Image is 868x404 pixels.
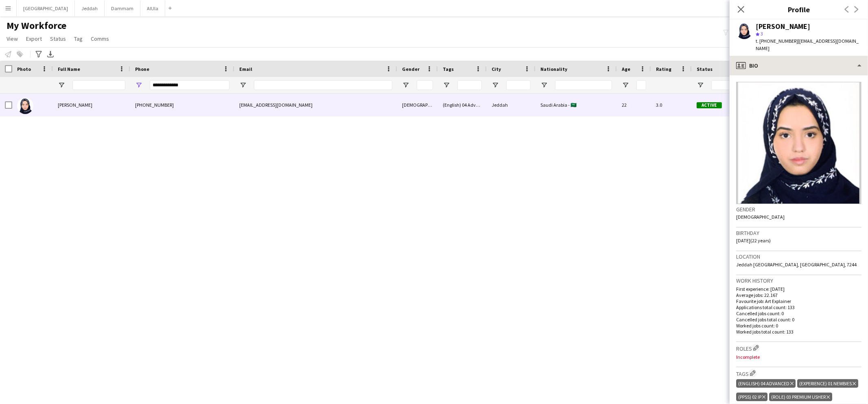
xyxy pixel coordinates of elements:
div: Jeddah [487,94,536,116]
div: [PERSON_NAME] [756,23,810,30]
div: 22 [617,94,651,116]
button: Dammam [105,0,140,16]
button: [GEOGRAPHIC_DATA] [17,0,75,16]
p: Favourite job: Art Explainer [736,298,861,304]
span: Full Name [58,66,80,72]
span: Export [26,35,42,42]
span: Tags [443,66,454,72]
p: Worked jobs count: 0 [736,323,861,329]
span: My Workforce [7,20,66,32]
span: Email [239,66,252,72]
div: (Experience) 01 Newbies [797,379,858,388]
img: Crew avatar or photo [736,82,861,204]
p: Cancelled jobs count: 0 [736,310,861,316]
div: 3.0 [651,94,692,116]
input: Tags Filter Input [457,80,482,90]
span: [PERSON_NAME] [58,102,92,108]
span: Nationality [540,66,567,72]
input: Phone Filter Input [150,80,230,90]
input: Nationality Filter Input [555,80,612,90]
h3: Profile [730,4,868,15]
span: City [492,66,501,72]
button: Open Filter Menu [492,81,499,89]
div: (English) 04 Advanced, (Experience) 01 Newbies, (PPSS) 02 IP, (Role) 03 Premium [PERSON_NAME] [438,94,487,116]
button: Open Filter Menu [239,81,247,89]
span: [DATE] (22 years) [736,237,771,244]
div: (Role) 03 Premium Usher [769,393,832,401]
h3: Roles [736,344,861,352]
app-action-btn: Advanced filters [34,49,44,59]
app-action-btn: Export XLSX [46,49,55,59]
div: [PHONE_NUMBER] [130,94,234,116]
span: Photo [17,66,31,72]
h3: Gender [736,206,861,213]
input: City Filter Input [506,80,531,90]
div: Bio [730,56,868,75]
h3: Work history [736,277,861,284]
p: Average jobs: 22.167 [736,292,861,298]
a: Export [23,33,45,44]
span: Rating [656,66,671,72]
span: View [7,35,18,42]
div: (English) 04 Advanced [736,379,796,388]
span: Saudi Arabia - 🇸🇦 [540,102,577,108]
h3: Birthday [736,229,861,237]
h3: Location [736,253,861,260]
div: [EMAIL_ADDRESS][DOMAIN_NAME] [234,94,397,116]
button: Open Filter Menu [540,81,548,89]
span: Jeddah [GEOGRAPHIC_DATA], [GEOGRAPHIC_DATA], 7244 [736,261,857,268]
p: First experience: [DATE] [736,286,861,292]
a: Status [47,33,69,44]
span: Age [622,66,630,72]
span: | [EMAIL_ADDRESS][DOMAIN_NAME] [756,38,859,51]
input: Age Filter Input [636,80,646,90]
a: Tag [71,33,86,44]
button: Open Filter Menu [443,81,450,89]
button: Jeddah [75,0,105,16]
div: [DEMOGRAPHIC_DATA] [397,94,438,116]
a: Comms [87,33,112,44]
h3: Tags [736,369,861,378]
button: AlUla [140,0,165,16]
button: Open Filter Menu [135,81,142,89]
input: Full Name Filter Input [72,80,125,90]
span: t. [PHONE_NUMBER] [756,38,798,44]
button: Open Filter Menu [402,81,409,89]
input: Email Filter Input [254,80,392,90]
span: 3 [761,31,763,37]
span: Gender [402,66,420,72]
span: Phone [135,66,149,72]
span: Comms [91,35,109,42]
div: (PPSS) 02 IP [736,393,767,401]
span: Status [697,66,713,72]
img: Rawan Ibrahim [17,98,33,114]
button: Open Filter Menu [58,81,65,89]
input: Status Filter Input [711,80,736,90]
span: Tag [74,35,83,42]
p: Cancelled jobs total count: 0 [736,316,861,323]
span: Status [50,35,66,42]
p: Incomplete [736,354,861,360]
span: Active [697,102,722,108]
button: Open Filter Menu [622,81,629,89]
span: [DEMOGRAPHIC_DATA] [736,214,785,220]
input: Gender Filter Input [417,80,433,90]
a: View [3,33,21,44]
p: Worked jobs total count: 133 [736,329,861,335]
p: Applications total count: 133 [736,304,861,310]
button: Open Filter Menu [697,81,704,89]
